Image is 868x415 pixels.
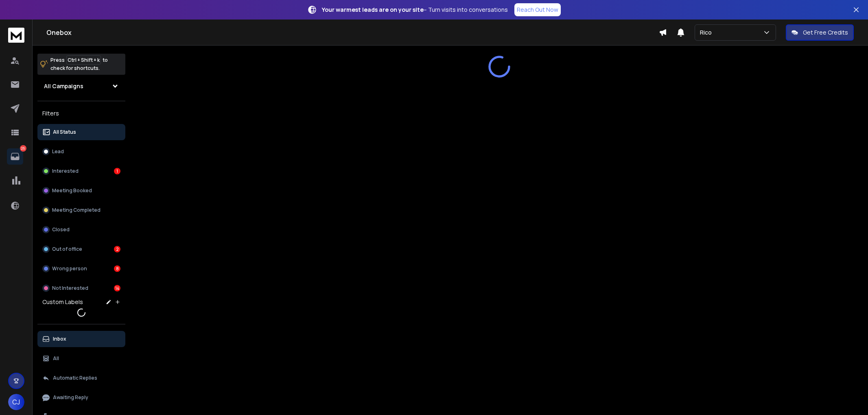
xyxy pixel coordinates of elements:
button: All Status [37,124,125,140]
button: Awaiting Reply [37,389,125,406]
p: Reach Out Now [517,6,558,14]
p: – Turn visits into conversations [322,6,508,14]
button: Wrong person8 [37,261,125,277]
button: All [37,350,125,367]
strong: Your warmest leads are on your site [322,6,424,13]
p: All Status [53,129,76,135]
span: Ctrl + Shift + k [66,55,101,65]
button: Out of office2 [37,241,125,257]
button: Automatic Replies [37,370,125,386]
button: Not Interested14 [37,280,125,296]
p: Get Free Credits [803,28,848,37]
p: Awaiting Reply [53,394,88,401]
p: Meeting Completed [52,207,101,213]
p: Lead [52,148,64,155]
div: 2 [114,246,120,252]
p: Press to check for shortcuts. [50,56,108,72]
p: Out of office [52,246,82,252]
button: Inbox [37,331,125,347]
p: Interested [52,168,79,174]
p: Automatic Replies [53,375,97,381]
a: Reach Out Now [514,3,561,16]
h3: Custom Labels [42,298,83,306]
button: Meeting Booked [37,183,125,199]
button: CJ [8,394,24,410]
p: Closed [52,226,70,233]
button: Closed [37,222,125,238]
img: logo [8,28,24,43]
p: All [53,355,59,362]
p: Meeting Booked [52,187,92,194]
a: 25 [7,148,23,165]
h1: All Campaigns [44,82,83,90]
h1: Onebox [46,28,659,37]
button: All Campaigns [37,78,125,94]
p: Rico [700,28,715,37]
div: 8 [114,265,120,272]
p: 25 [20,145,26,152]
p: Wrong person [52,265,87,272]
h3: Filters [37,108,125,119]
button: Lead [37,143,125,160]
div: 14 [114,285,120,291]
button: Interested1 [37,163,125,179]
p: Inbox [53,336,66,342]
button: Get Free Credits [786,24,854,41]
div: 1 [114,168,120,174]
button: Meeting Completed [37,202,125,218]
p: Not Interested [52,285,88,291]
